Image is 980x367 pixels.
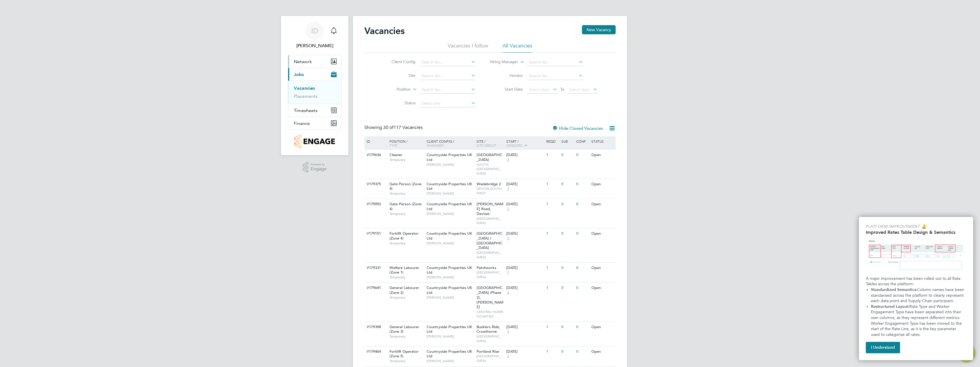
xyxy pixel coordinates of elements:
[378,87,411,92] label: Position
[288,42,342,49] span: Iana Dobac
[506,349,543,354] div: [DATE]
[545,136,560,146] div: Reqd
[477,186,504,195] span: DEVON SOUTH-WEST
[560,346,575,357] div: 0
[389,265,419,275] span: Welfare Labourer (Zone 1)
[545,150,560,160] div: 1
[427,295,474,300] span: [PERSON_NAME]
[545,283,560,293] div: 1
[294,93,318,99] a: Placements
[575,150,590,160] div: 0
[866,342,900,353] button: I Understand
[389,359,424,363] span: Temporary
[364,125,424,131] div: Showing
[427,152,472,162] span: Countryside Properties UK Ltd
[575,322,590,332] div: 0
[590,150,615,160] div: Open
[427,334,474,339] span: [PERSON_NAME]
[427,181,472,191] span: Countryside Properties UK Ltd
[389,181,421,191] span: Gate Person (Zone 4)
[545,199,560,210] div: 1
[365,199,385,210] div: V179092
[552,125,603,131] label: Hide Closed Vacancies
[448,42,488,53] li: Vacancies I follow
[477,285,503,310] span: [GEOGRAPHIC_DATA] (Phase 2), [PERSON_NAME]
[560,228,575,239] div: 0
[590,283,615,293] div: Open
[294,72,304,77] span: Jobs
[545,179,560,190] div: 1
[545,228,560,239] div: 1
[311,167,327,171] span: Engage
[575,228,590,239] div: 0
[365,263,385,273] div: V179331
[560,283,575,293] div: 0
[389,241,424,246] span: Temporary
[477,310,504,318] span: CENTRAL HOME COUNTIES
[427,143,443,147] span: Manager
[389,202,421,211] span: Gate Person (Zone 4)
[427,212,474,216] span: [PERSON_NAME]
[503,42,532,53] li: All Vacancies
[866,224,966,230] p: Platform Improvement 🔔
[477,354,504,363] span: [GEOGRAPHIC_DATA]
[383,125,423,130] span: 117 Vacancies
[506,153,543,157] div: [DATE]
[527,72,583,80] input: Search for...
[477,265,496,270] span: Patchworks
[383,73,415,78] label: Site
[575,199,590,210] div: 0
[477,349,499,354] span: Portland Rise
[506,231,543,236] div: [DATE]
[590,322,615,332] div: Open
[506,266,543,270] div: [DATE]
[383,125,393,130] span: 30 of
[859,217,973,360] div: Improved Rate Table Semantics
[590,228,615,239] div: Open
[490,73,523,78] label: Vendor
[427,359,474,363] span: [PERSON_NAME]
[365,136,385,146] div: ID
[427,202,472,211] span: Countryside Properties UK Ltd
[365,346,385,357] div: V179464
[575,283,590,293] div: 0
[294,59,312,64] span: Network
[419,99,476,107] input: Select one
[590,263,615,273] div: Open
[425,136,475,150] div: Client Config /
[506,202,543,207] div: [DATE]
[477,162,504,176] span: SOUTH-[GEOGRAPHIC_DATA]
[506,186,510,191] span: 2
[389,231,419,241] span: Forklift Operator (Zone 4)
[477,181,501,186] span: Wadebridge 2
[490,87,523,92] label: Start Date
[364,25,405,37] h2: Vacancies
[505,136,545,151] div: Start /
[288,22,342,49] a: Go to account details
[560,199,575,210] div: 0
[389,334,424,339] span: Temporary
[506,182,543,187] div: [DATE]
[590,179,615,190] div: Open
[582,25,616,34] button: New Vacancy
[477,334,504,343] span: [GEOGRAPHIC_DATA]
[477,324,500,334] span: Bucklers Ride, Crowthorne
[506,325,543,330] div: [DATE]
[477,143,496,147] span: Site Group
[389,152,402,157] span: Cleaner
[575,136,590,146] div: Conf
[288,134,342,148] a: Go to home page
[575,263,590,273] div: 0
[419,86,476,94] input: Search for...
[477,270,504,279] span: [GEOGRAPHIC_DATA]
[590,199,615,210] div: Open
[427,231,472,241] span: Countryside Properties UK Ltd
[871,287,917,292] strong: Standardized Semantics:
[383,59,415,64] label: Client Config
[365,150,385,160] div: V179636
[294,85,315,91] a: Vacancies
[294,108,318,113] span: Timesheets
[385,136,425,150] div: Position /
[545,322,560,332] div: 1
[389,157,424,162] span: Temporary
